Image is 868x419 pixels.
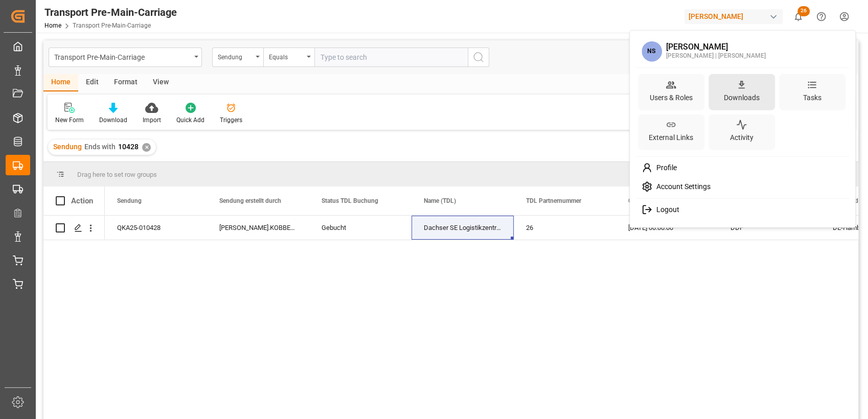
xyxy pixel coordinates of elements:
[642,41,662,61] span: NS
[666,51,766,60] div: [PERSON_NAME] | [PERSON_NAME]
[652,182,711,192] span: Account Settings
[648,90,695,105] div: Users & Roles
[647,130,695,145] div: External Links
[801,90,824,105] div: Tasks
[722,90,762,105] div: Downloads
[666,42,766,52] div: [PERSON_NAME]
[652,205,679,215] span: Logout
[728,130,756,145] div: Activity
[652,164,677,173] span: Profile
